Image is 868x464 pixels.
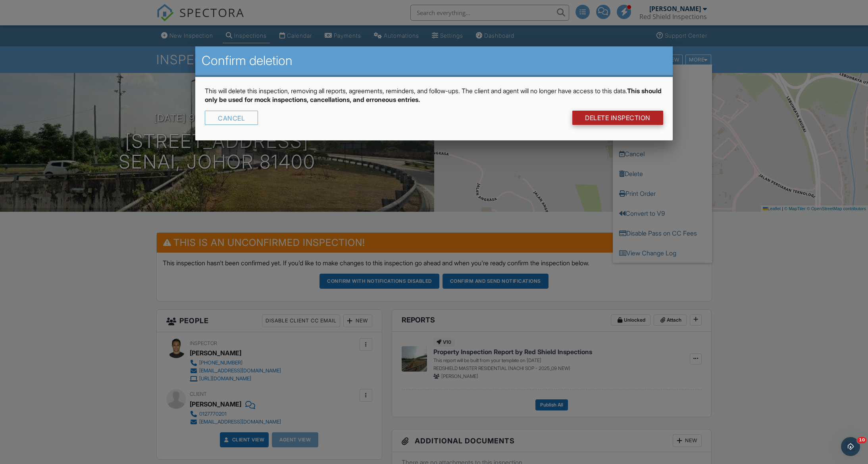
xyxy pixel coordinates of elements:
p: This will delete this inspection, removing all reports, agreements, reminders, and follow-ups. Th... [205,86,663,104]
h2: Confirm deletion [202,53,666,69]
a: DELETE Inspection [572,111,663,125]
iframe: Intercom live chat [841,437,860,456]
span: 10 [857,437,866,443]
div: Cancel [205,111,258,125]
strong: This should only be used for mock inspections, cancellations, and erroneous entries. [205,87,662,104]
